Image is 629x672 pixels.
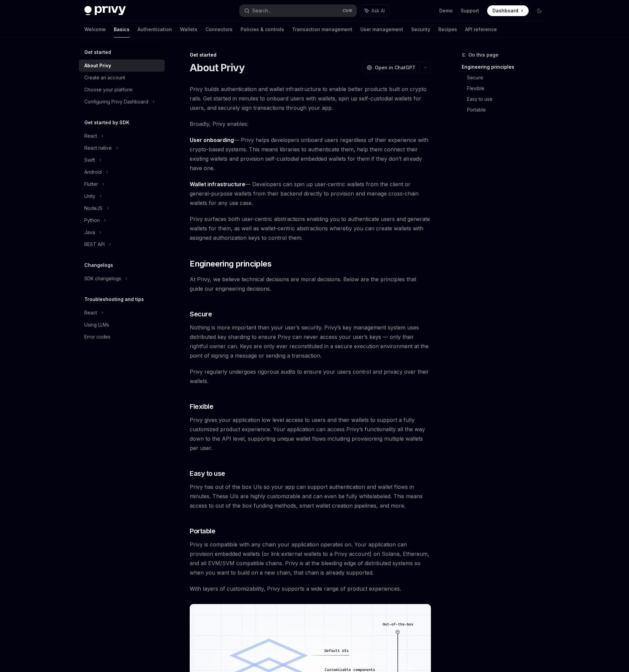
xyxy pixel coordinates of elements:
span: Privy regularly undergoes rigorous audits to ensure your users control and privacy over their wal... [190,367,431,386]
button: Toggle dark mode [534,5,545,16]
span: With layers of customizability, Privy supports a wide range of product experiences. [190,584,431,593]
div: Create an account [84,74,125,82]
a: Welcome [84,21,106,38]
a: About Privy [79,60,165,72]
a: Error codes [79,331,165,343]
div: Get started [190,52,431,58]
strong: User onboarding [190,137,234,143]
h5: Troubleshooting and tips [84,295,144,303]
button: Search...CtrlK [240,5,357,17]
span: Easy to use [190,469,225,478]
button: Open in ChatGPT [362,62,420,73]
div: Python [84,216,100,224]
a: Security [411,21,430,38]
a: Basics [114,21,129,38]
a: Authentication [138,21,172,38]
span: Portable [190,526,215,536]
div: Error codes [84,333,110,341]
a: Create an account [79,72,165,84]
a: Choose your platform [79,84,165,96]
span: Engineering principles [190,258,271,269]
a: Policies & controls [241,21,284,38]
a: Portable [467,104,550,115]
a: Transaction management [292,21,352,38]
div: Flutter [84,180,98,188]
button: Ask AI [360,5,389,17]
div: Java [84,228,95,236]
div: React [84,309,97,317]
span: Broadly, Privy enables: [190,119,431,129]
span: Privy builds authentication and wallet infrastructure to enable better products built on crypto r... [190,84,431,113]
strong: Wallet infrastructure [190,181,245,188]
a: Connectors [205,21,233,38]
span: — Developers can spin up user-centric wallets from the client or general-purpose wallets from the... [190,179,431,208]
span: On this page [468,51,499,59]
span: Ctrl K [343,8,353,13]
img: dark logo [84,6,126,15]
div: About Privy [84,62,111,70]
a: Recipes [438,21,457,38]
h5: Get started by SDK [84,119,129,127]
a: User management [360,21,403,38]
div: Android [84,168,102,176]
div: Unity [84,192,95,200]
div: Swift [84,156,95,164]
div: NodeJS [84,204,102,212]
span: Dashboard [492,7,518,14]
div: Choose your platform [84,86,132,94]
a: Wallets [180,21,197,38]
a: Flexible [467,83,550,94]
a: Demo [439,7,453,14]
span: Ask AI [371,7,385,14]
h1: About Privy [190,62,245,74]
div: React native [84,144,112,152]
a: Dashboard [487,5,529,16]
span: Nothing is more important than your user’s security. Privy’s key management system uses distribut... [190,323,431,360]
div: Using LLMs [84,321,109,329]
h5: Get started [84,48,111,56]
div: SDK changelogs [84,275,121,283]
span: Privy gives your application low level access to users and their wallets to support a fully custo... [190,415,431,453]
span: Secure [190,309,212,319]
div: Search... [252,7,271,15]
a: Secure [467,72,550,83]
span: Privy has out of the box UIs so your app can support authentication and wallet flows in minutes. ... [190,482,431,510]
span: Privy is compatible with any chain your application operates on. Your application can provision e... [190,540,431,577]
a: Support [461,7,479,14]
a: Engineering principles [462,62,550,72]
h5: Changelogs [84,261,113,269]
a: Easy to use [467,94,550,104]
a: API reference [465,21,497,38]
div: Configuring Privy Dashboard [84,98,148,106]
a: Using LLMs [79,319,165,331]
div: REST API [84,240,105,248]
span: Open in ChatGPT [375,64,416,71]
span: — Privy helps developers onboard users regardless of their experience with crypto-based systems. ... [190,135,431,173]
span: At Privy, we believe technical decisions are moral decisions. Below are the principles that guide... [190,275,431,293]
span: Flexible [190,402,213,411]
span: Privy surfaces both user-centric abstractions enabling you to authenticate users and generate wal... [190,214,431,242]
div: React [84,132,97,140]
